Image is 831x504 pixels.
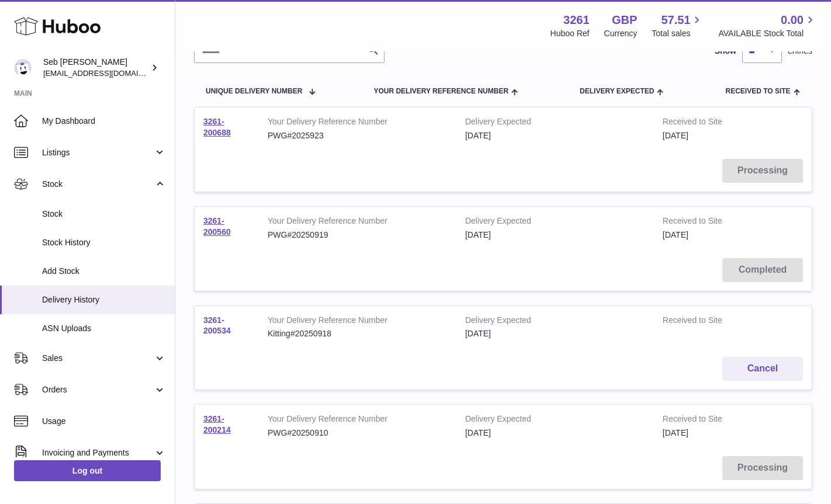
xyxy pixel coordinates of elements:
span: [DATE] [663,428,688,437]
div: [DATE] [465,130,645,141]
strong: Received to Site [663,215,756,230]
a: 3261-200688 [203,117,231,137]
span: Unique Delivery Number [206,88,302,95]
strong: Your Delivery Reference Number [268,315,448,329]
span: Received to Site [725,88,790,95]
strong: Received to Site [663,116,756,130]
div: PWG#2025923 [268,130,448,141]
span: Total sales [652,28,704,39]
a: 3261-200560 [203,216,231,237]
span: [DATE] [663,131,688,140]
div: Huboo Ref [550,28,590,39]
span: Invoicing and Payments [42,447,154,458]
strong: Delivery Expected [465,116,645,130]
span: [DATE] [663,230,688,239]
a: 3261-200534 [203,315,231,336]
a: 3261-200214 [203,414,231,435]
span: ASN Uploads [42,323,166,334]
button: Cancel [722,357,803,381]
strong: Your Delivery Reference Number [268,116,448,130]
span: Listings [42,147,154,158]
div: [DATE] [465,230,645,241]
a: 57.51 Total sales [652,12,704,39]
strong: Delivery Expected [465,215,645,230]
a: 0.00 AVAILABLE Stock Total [718,12,817,39]
span: Stock [42,179,154,190]
span: AVAILABLE Stock Total [718,28,817,39]
strong: Your Delivery Reference Number [268,215,448,230]
span: Sales [42,353,154,364]
div: [DATE] [465,328,645,339]
span: Usage [42,416,166,427]
span: Orders [42,384,154,395]
strong: Delivery Expected [465,413,645,427]
div: Kitting#20250918 [268,328,448,339]
div: PWG#20250910 [268,427,448,439]
strong: Delivery Expected [465,315,645,329]
div: Seb [PERSON_NAME] [43,57,148,79]
strong: Received to Site [663,413,756,427]
span: [EMAIL_ADDRESS][DOMAIN_NAME] [43,68,172,78]
span: 0.00 [781,12,804,28]
span: Add Stock [42,266,166,277]
strong: Received to Site [663,315,756,329]
span: Delivery Expected [580,88,654,95]
a: Log out [14,460,161,481]
strong: Your Delivery Reference Number [268,413,448,427]
span: My Dashboard [42,116,166,127]
span: Your Delivery Reference Number [373,88,508,95]
div: [DATE] [465,427,645,439]
img: ecom@bravefoods.co.uk [14,59,32,77]
span: Stock [42,208,166,220]
strong: GBP [612,12,637,28]
strong: 3261 [563,12,590,28]
span: Stock History [42,237,166,248]
div: PWG#20250919 [268,230,448,241]
span: Delivery History [42,294,166,305]
div: Currency [604,28,638,39]
span: 57.51 [661,12,690,28]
